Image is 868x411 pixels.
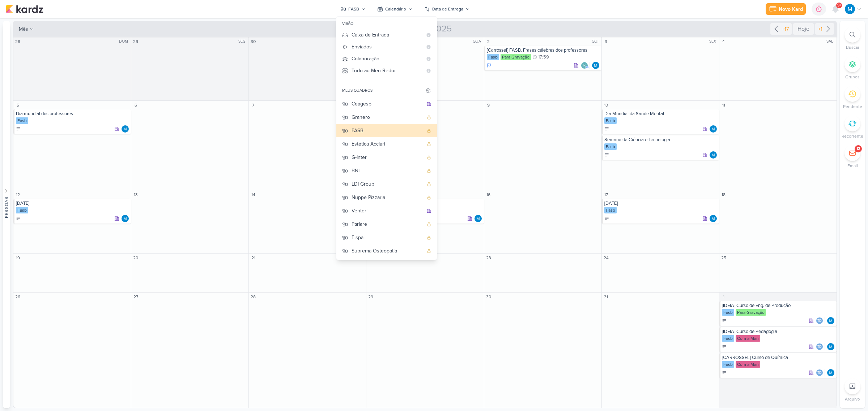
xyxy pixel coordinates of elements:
[603,191,610,198] div: 17
[581,62,590,69] div: Colaboradores: roberta.pecora@fasb.com.br
[722,370,727,375] div: A Fazer
[352,55,422,62] div: Colaboração
[336,151,437,164] button: G-Inter
[847,163,858,169] p: Email
[826,39,836,44] div: SAB
[352,180,423,188] div: LDI Group
[501,54,531,60] div: Para Gravação
[336,124,437,137] button: FASB
[250,191,257,198] div: 14
[827,317,834,324] div: Responsável: MARIANA MIRANDA
[475,215,482,222] img: MARIANA MIRANDA
[122,215,129,222] img: MARIANA MIRANDA
[816,317,825,324] div: Colaboradores: Thais de carvalho
[856,146,860,152] div: 12
[604,207,617,213] div: Fasb
[780,25,790,33] div: +17
[604,216,609,221] div: A Fazer
[722,344,727,349] div: A Fazer
[603,293,610,300] div: 31
[336,164,437,177] button: BNI
[603,38,610,45] div: 3
[352,247,423,255] div: Suprema Osteopatia
[473,39,483,44] div: QUA
[816,343,823,350] div: Thais de carvalho
[720,101,727,109] div: 11
[604,143,617,150] div: Fasb
[710,215,717,222] img: MARIANA MIRANDA
[122,125,129,133] img: MARIANA MIRANDA
[720,191,727,198] div: 18
[132,101,139,109] div: 6
[722,361,734,368] div: Fasb
[427,195,431,200] div: quadro pessoal
[845,396,860,402] p: Arquivo
[604,137,718,143] div: Semana da Ciência e Tecnologia
[722,303,835,308] div: [IDEIA] Curso de Eng. de Produção
[485,101,492,109] div: 9
[352,194,423,201] div: Nuppe Pizzaria
[250,38,257,45] div: 30
[336,19,437,29] div: visão
[710,215,717,222] div: Responsável: MARIANA MIRANDA
[487,62,491,68] div: Em Andamento
[14,101,21,109] div: 5
[352,153,423,161] div: G-Inter
[14,254,21,261] div: 19
[122,215,129,222] div: Responsável: MARIANA MIRANDA
[766,3,806,15] button: Novo Kard
[485,191,492,198] div: 16
[352,67,422,74] div: Tudo ao Meu Redor
[592,62,599,69] div: Responsável: MARIANA MIRANDA
[603,101,610,109] div: 10
[720,38,727,45] div: 4
[722,335,734,342] div: Fasb
[250,254,257,261] div: 21
[336,191,437,204] button: Nuppe Pizzaria
[14,38,21,45] div: 28
[336,244,437,258] button: Suprema Osteopatia
[710,151,717,159] div: Responsável: MARIANA MIRANDA
[816,369,823,376] div: Thais de carvalho
[427,209,431,213] div: quadro da organização
[840,27,865,51] li: Ctrl + F
[779,5,803,13] div: Novo Kard
[722,318,727,323] div: A Fazer
[132,293,139,300] div: 27
[427,102,431,106] div: quadro da organização
[352,140,423,148] div: Estética Acciari
[132,254,139,261] div: 20
[581,62,588,69] div: roberta.pecora@fasb.com.br
[3,196,10,218] div: Pessoas
[710,151,717,159] img: MARIANA MIRANDA
[336,111,437,124] button: Granero
[846,44,859,51] p: Buscar
[6,5,43,13] img: kardz.app
[427,129,431,133] div: quadro pessoal
[710,125,717,133] img: MARIANA MIRANDA
[709,39,718,44] div: SEX
[427,222,431,226] div: quadro pessoal
[336,97,437,111] button: Ceagesp
[427,235,431,240] div: quadro pessoal
[843,103,862,110] p: Pendente
[592,62,599,69] img: MARIANA MIRANDA
[352,100,423,108] div: Ceagesp
[427,115,431,120] div: quadro pessoal
[736,309,766,316] div: Para Gravação
[367,293,374,300] div: 29
[16,200,129,206] div: DIA DAS CRIANÇAS
[604,111,718,117] div: Dia Mundial da Saúde Mental
[720,293,727,300] div: 1
[845,74,860,80] p: Grupos
[427,155,431,160] div: quadro pessoal
[583,64,586,68] p: r
[817,25,824,33] div: +1
[427,169,431,173] div: quadro pessoal
[132,191,139,198] div: 13
[722,329,835,334] div: [IDEIA] Curso de Pedagogia
[336,53,437,65] button: Colaboração
[845,4,855,14] img: MARIANA MIRANDA
[827,369,834,376] div: Responsável: MARIANA MIRANDA
[250,101,257,109] div: 7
